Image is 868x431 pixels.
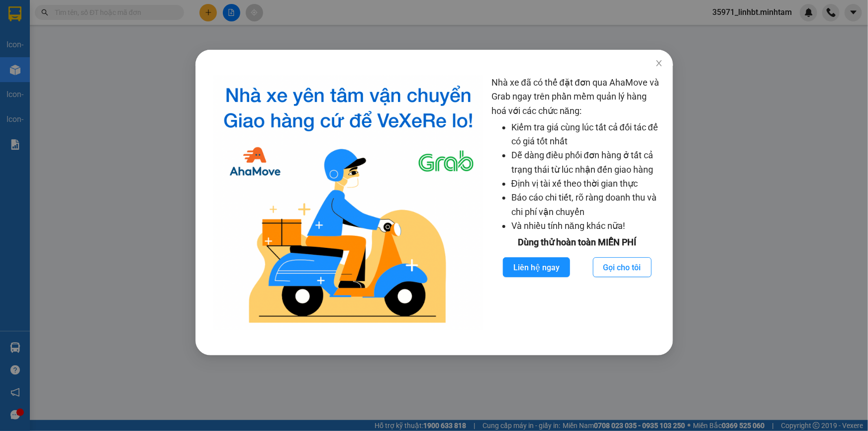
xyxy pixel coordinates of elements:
[511,219,663,233] li: Và nhiều tính năng khác nữa!
[502,257,570,277] button: Liên hệ ngay
[655,59,663,67] span: close
[513,261,559,274] span: Liên hệ ngay
[592,257,651,277] button: Gọi cho tôi
[491,76,663,330] div: Nhà xe đã có thể đặt đơn qua AhaMove và Grab ngay trên phần mềm quản lý hàng hoá với các chức năng:
[511,177,663,191] li: Định vị tài xế theo thời gian thực
[645,50,673,78] button: Close
[511,120,663,149] li: Kiểm tra giá cùng lúc tất cả đối tác để có giá tốt nhất
[603,261,641,274] span: Gọi cho tôi
[511,148,663,177] li: Dễ dàng điều phối đơn hàng ở tất cả trạng thái từ lúc nhận đến giao hàng
[511,191,663,219] li: Báo cáo chi tiết, rõ ràng doanh thu và chi phí vận chuyển
[491,235,663,249] div: Dùng thử hoàn toàn MIỄN PHÍ
[213,76,483,330] img: logo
